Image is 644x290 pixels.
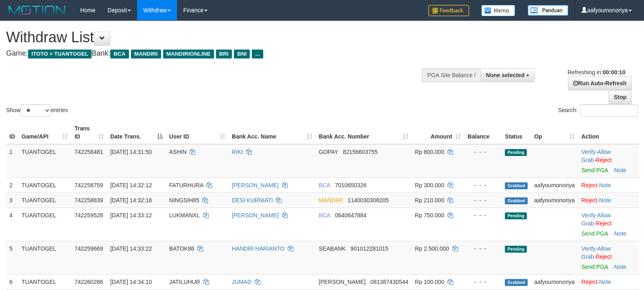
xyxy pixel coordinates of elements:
span: BRI [216,50,232,58]
span: Copy 1140030308205 to clipboard [347,197,389,203]
span: Pending [505,212,527,219]
div: PGA Site Balance / [422,68,480,82]
td: 1 [6,144,18,178]
span: · [581,212,611,227]
span: Copy 901012281015 to clipboard [350,245,388,252]
span: Copy 0640647884 to clipboard [335,212,367,219]
h4: Game: Bank: [6,50,421,58]
span: Rp 100.000 [415,279,444,285]
span: BCA [110,50,129,58]
th: Game/API: activate to sort column ascending [18,121,71,144]
a: Note [614,230,627,237]
span: Rp 210.000 [415,197,444,203]
a: Run Auto-Refresh [568,76,632,90]
div: - - - [467,196,498,204]
span: FATURHURA [169,182,203,188]
span: 742259528 [74,212,103,219]
span: GOPAY [319,149,338,155]
td: TUANTOGEL [18,274,71,289]
a: Send PGA [581,230,608,237]
a: Stop [609,90,632,104]
td: aafyoumonoriya [531,193,578,208]
td: · · [578,241,640,274]
span: BCA [319,212,330,219]
a: Reject [581,197,598,203]
td: TUANTOGEL [18,193,71,208]
span: Rp 300.000 [415,182,444,188]
th: Bank Acc. Name: activate to sort column ascending [229,121,316,144]
a: DESI KURNIATI [232,197,273,203]
input: Search: [580,104,638,117]
a: [PERSON_NAME] [232,182,279,188]
span: BNI [234,50,250,58]
a: JUMAD [232,279,251,285]
span: [DATE] 14:34:10 [110,279,152,285]
span: 742258839 [74,197,103,203]
strong: 00:00:10 [603,69,625,76]
a: Verify [581,149,596,155]
span: · [581,245,611,260]
div: - - - [467,278,498,286]
span: Grabbed [505,197,528,204]
span: MANDIRI [131,50,161,58]
span: [DATE] 14:31:50 [110,149,152,155]
div: - - - [467,245,498,253]
a: Allow Grab [581,149,611,163]
td: TUANTOGEL [18,241,71,274]
a: Allow Grab [581,212,611,227]
a: Reject [581,182,598,188]
td: TUANTOGEL [18,144,71,178]
span: [DATE] 14:32:18 [110,197,152,203]
td: TUANTOGEL [18,177,71,193]
h1: Withdraw List [6,29,421,45]
span: · [581,149,611,163]
span: JATILUHUR [169,279,200,285]
span: ITOTO > TUANTOGEL [28,50,92,58]
span: ... [252,50,263,58]
td: TUANTOGEL [18,208,71,241]
td: 5 [6,241,18,274]
span: Rp 800.000 [415,149,444,155]
span: Copy 7010650326 to clipboard [335,182,367,188]
span: [DATE] 14:32:12 [110,182,152,188]
td: · [578,193,640,208]
span: NINGSIH85 [169,197,199,203]
a: Note [614,264,627,270]
th: Date Trans.: activate to sort column descending [107,121,166,144]
a: Note [599,197,611,203]
span: Copy 081387430544 to clipboard [370,279,408,285]
td: · · [578,144,640,178]
span: BCA [319,182,330,188]
label: Show entries [6,104,68,117]
td: · [578,274,640,289]
th: Status [502,121,531,144]
span: Grabbed [505,279,528,286]
span: [PERSON_NAME] [319,279,366,285]
th: Op: activate to sort column ascending [531,121,578,144]
a: Reject [596,157,612,163]
button: None selected [480,68,535,82]
th: Trans ID: activate to sort column ascending [71,121,107,144]
th: Balance [464,121,502,144]
td: aafyoumonoriya [531,177,578,193]
a: [PERSON_NAME] [232,212,279,219]
span: 742258481 [74,149,103,155]
span: 742259669 [74,245,103,252]
span: 742258759 [74,182,103,188]
a: Verify [581,212,596,219]
span: MANDIRIONLINE [163,50,214,58]
a: Reject [581,279,598,285]
td: 4 [6,208,18,241]
th: Bank Acc. Number: activate to sort column ascending [316,121,412,144]
select: Showentries [20,104,51,117]
th: User ID: activate to sort column ascending [166,121,229,144]
span: None selected [486,72,524,78]
span: [DATE] 14:33:12 [110,212,152,219]
a: Note [614,167,627,173]
span: Grabbed [505,182,528,189]
td: · · [578,208,640,241]
span: Refreshing in: [568,69,625,76]
a: RIKI [232,149,243,155]
a: Reject [596,220,612,227]
span: ASHIN [169,149,187,155]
